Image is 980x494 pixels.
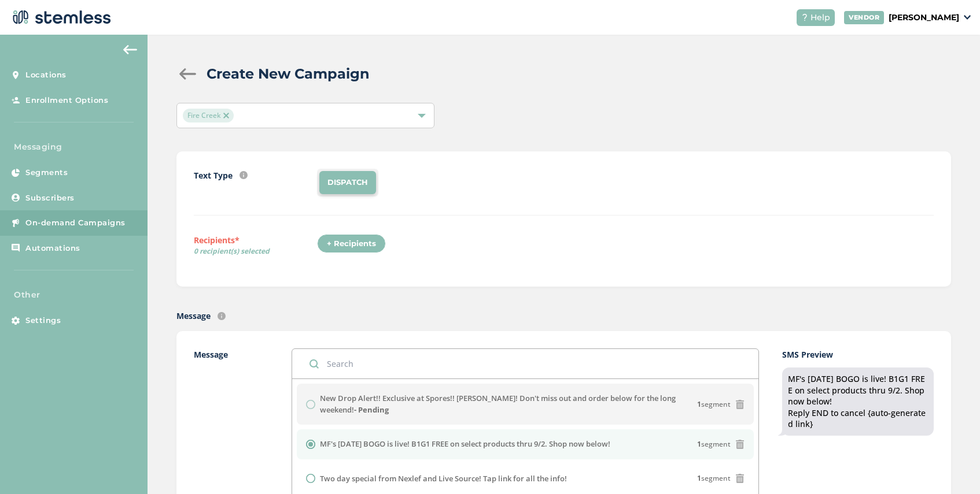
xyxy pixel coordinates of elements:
[697,399,731,410] span: segment
[207,64,370,84] h2: Create New Campaign
[194,234,317,261] label: Recipients*
[320,393,697,415] label: New Drop Alert!! Exclusive at Spores!! [PERSON_NAME]! Don't miss out and order below for the long...
[183,109,234,122] span: Fire Creek
[240,171,248,179] img: icon-info-236977d2.svg
[697,439,731,450] span: segment
[354,404,389,415] strong: - Pending
[25,217,126,229] span: On-demand Campaigns
[964,15,971,20] img: icon_down-arrow-small-66adaf34.svg
[319,171,376,194] li: DISPATCH
[25,167,68,179] span: Segments
[889,12,959,24] p: [PERSON_NAME]
[194,246,317,257] span: 0 recipient(s) selected
[801,14,808,21] img: icon-help-white-03924b79.svg
[782,348,934,361] label: SMS Preview
[25,69,67,81] span: Locations
[218,312,226,320] img: icon-info-236977d2.svg
[25,315,61,326] span: Settings
[194,169,233,181] label: Text Type
[9,6,111,29] img: logo-dark-0685b13c.svg
[25,95,108,106] span: Enrollment Options
[176,310,211,322] label: Message
[697,439,701,449] strong: 1
[844,11,884,24] div: VENDOR
[788,373,928,430] div: MF's [DATE] BOGO is live! B1G1 FREE on select products thru 9/2. Shop now below! Reply END to can...
[697,473,701,483] strong: 1
[292,349,758,378] input: Search
[25,192,75,204] span: Subscribers
[922,439,980,494] iframe: Chat Widget
[123,45,137,54] img: icon-arrow-back-accent-c549486e.svg
[223,113,229,118] img: icon-close-accent-8a337256.svg
[320,439,610,450] label: MF's [DATE] BOGO is live! B1G1 FREE on select products thru 9/2. Shop now below!
[317,234,386,254] div: + Recipients
[810,12,830,24] span: Help
[25,243,80,254] span: Automations
[697,473,731,484] span: segment
[697,399,701,409] strong: 1
[320,473,567,485] label: Two day special from Nexlef and Live Source! Tap link for all the info!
